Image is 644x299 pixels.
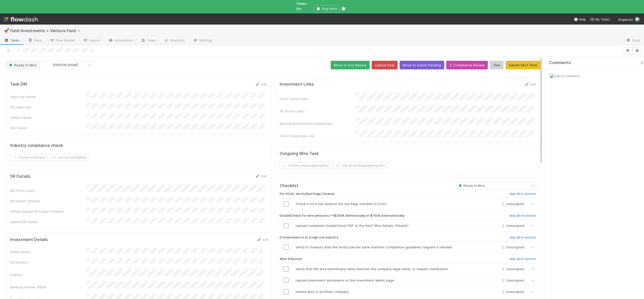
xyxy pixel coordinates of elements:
button: Ready to Wire [6,61,40,69]
div: Industry [10,272,86,277]
h6: For VCAs: Verify Red Flags Cleared [280,192,334,196]
span: Fund Investments > Venture Fund [10,28,83,33]
a: skip all in section [509,214,536,220]
button: Move to Action Pending [400,61,444,69]
a: skip all in section [509,257,536,263]
a: Data [24,37,46,45]
h6: skip all in section [509,192,536,196]
span: Initiate wire to portfolio company [296,290,349,294]
a: Edit [524,82,536,86]
span: 🚀 [4,28,9,33]
span: Unassigned [500,290,524,294]
span: Ready to Wire [458,184,485,188]
div: SR (Front Links) [10,188,86,193]
button: Create a newtask [10,154,47,161]
span: Check if VCA has cleared the red flags checklist in Front [296,202,386,206]
span: Timer On [296,1,311,11]
div: Microfund Investment Dashboard [280,121,356,126]
a: Docs [622,37,644,45]
h6: skip all in section [509,214,536,218]
div: Help [574,17,586,22]
button: Link an existingtask [49,154,89,161]
a: Settings [189,37,217,45]
span: Unassigned [500,278,524,282]
div: Screenshot [10,260,86,265]
img: logo-inverted-e16ddd16eac7371096b0.svg [4,15,38,24]
button: Link an existingoutgoing wire [333,162,387,169]
div: SR Packet (Attach) [10,198,86,204]
span: Unassigned [500,245,524,249]
a: Automation [104,37,137,45]
a: skip all in section [509,235,536,242]
a: Edit [257,237,269,242]
h6: DoubleCheck for wire amounts >=$250K domestically or $150k internationally [280,214,404,218]
a: Edit [255,82,267,86]
h5: Industry compliance check [10,143,63,148]
h6: skip all in section [509,235,536,240]
h5: Investment Links [280,82,314,87]
button: Cancel Deal [372,61,398,69]
div: Admin Notes [10,249,86,254]
img: avatar_c597f508-4d28-4c7c-92e0-bd2d0d338f8e.png [46,63,51,68]
span: Verify in Treasury that the fund's partner bank matches Compliance guidelines; migrate if needed [296,245,452,249]
span: Unassigned [500,267,524,271]
h5: Outgoing Wire Task [280,151,319,156]
div: Offline Signed SR Packet (Attach) [10,209,86,214]
span: Unassigned [500,202,524,206]
h5: Checklist [280,183,298,188]
span: Unassigned [500,224,524,227]
span: AngelList [618,17,633,22]
h6: skip all in section [509,257,536,261]
div: Approval Owner [10,94,86,99]
h5: Task DRI [10,82,27,87]
span: Upload completed DoubleCheck PDF to the field "Wire Details (Attach)" [296,224,409,228]
a: Flow Builder [46,37,79,45]
span: Add a comment... [554,74,582,78]
div: Banking Partner (NEW) [10,285,86,290]
span: Ready to Wire [8,63,37,67]
span: Flow Builder [50,38,75,43]
button: Stop timer [313,5,340,12]
a: Layout [79,37,104,45]
span: [PERSON_NAME] [53,63,78,67]
div: IOS Owner [10,125,86,130]
button: [PERSON_NAME] [42,61,82,69]
button: Create a newoutgoing wire [280,162,331,169]
a: My Tasks [590,17,610,22]
h6: If investment is in a high risk industry [280,235,338,240]
span: My Tasks [590,17,610,21]
div: IOS Approver [10,105,86,110]
h5: Investment Details [10,237,48,242]
span: Comments [549,60,571,65]
h5: SR Details [10,174,30,179]
a: skip all in section [509,192,536,198]
button: Move to Doc Review [331,61,370,69]
div: Admin Owner [10,115,86,120]
button: Test [490,61,504,69]
h6: Wire & Record [280,257,302,261]
div: Front Convo Links [280,96,356,101]
button: 2. Compliance Review [446,61,488,69]
div: SR (Front Links) [280,109,356,114]
img: avatar_d02a2cc9-4110-42ea-8259-e0e2573f4e82.png [549,73,554,78]
span: Timer On [296,2,307,11]
a: Edit [255,174,267,178]
div: Signed SR Packet [10,219,86,224]
span: Verify that the wire beneficiary name matches the company legal name, or request clarification [296,267,448,271]
img: avatar_d02a2cc9-4110-42ea-8259-e0e2573f4e82.png [635,17,640,22]
span: Tasks [4,38,20,43]
a: Analytics [160,37,189,45]
button: Submit SALT Form [506,61,541,69]
a: Team [137,37,160,45]
span: Upload investment documents on the investment admin page [296,278,394,282]
div: Fund Comptroller Link [280,133,356,138]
